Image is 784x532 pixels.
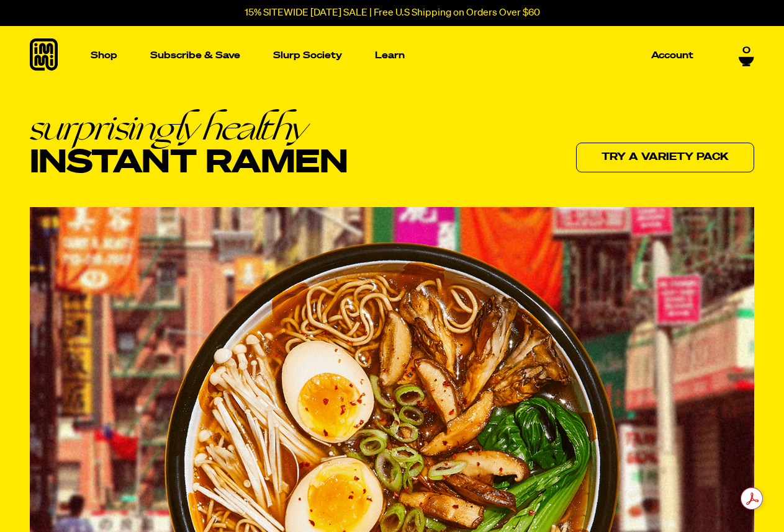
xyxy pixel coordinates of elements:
p: Slurp Society [273,51,342,60]
nav: Main navigation [86,26,698,85]
span: 0 [742,45,750,56]
a: Shop [86,26,122,85]
a: Account [646,46,698,65]
a: 0 [739,45,754,66]
em: surprisingly healthy [30,110,348,145]
a: Try a variety pack [576,143,754,172]
h1: Instant Ramen [30,110,348,180]
p: Shop [91,51,117,60]
a: Subscribe & Save [145,46,245,65]
p: Account [651,51,693,60]
p: Subscribe & Save [150,51,240,60]
a: Learn [370,26,410,85]
p: 15% SITEWIDE [DATE] SALE | Free U.S Shipping on Orders Over $60 [245,7,540,19]
p: Learn [375,51,405,60]
a: Slurp Society [268,46,347,65]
